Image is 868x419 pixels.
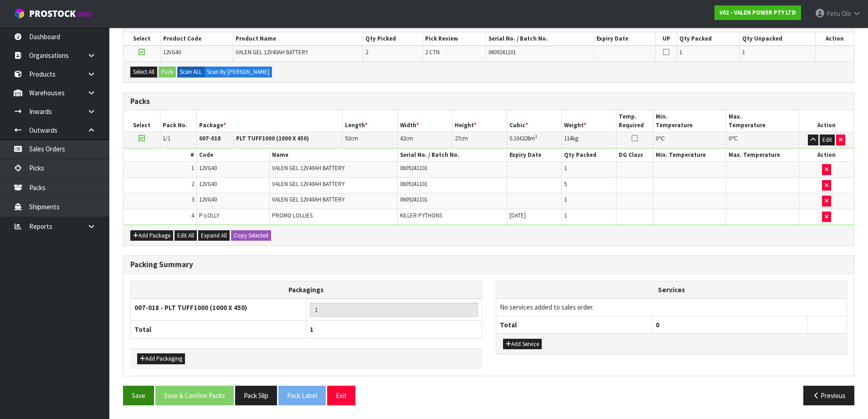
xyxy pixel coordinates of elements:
span: 1 [310,325,313,334]
button: Copy Selected [231,230,271,241]
span: 2 [365,48,368,56]
span: 0 [656,321,659,329]
th: Qty Packed [562,149,616,162]
button: Save [123,386,154,405]
th: Serial No. / Batch No. [397,149,507,162]
button: Edit All [175,230,197,241]
th: Pick Review [422,32,486,46]
span: 2 [191,180,194,188]
label: Scan By [PERSON_NAME] [204,67,272,78]
span: Expand All [201,232,227,239]
strong: PLT TUFF1000 (1000 X 450) [236,134,309,142]
button: Save & Confirm Packs [155,386,234,405]
th: Expiry Date [594,32,656,46]
th: Select [123,32,160,46]
span: 114 [564,134,572,142]
span: 4 [191,212,194,219]
span: 92 [345,134,350,142]
img: cube-alt.png [14,8,25,19]
th: Qty Unpacked [740,32,815,46]
th: Product Code [160,32,233,46]
span: 1 [564,196,567,203]
button: Previous [803,386,854,405]
span: [DATE] [509,212,526,219]
span: PROMO LOLLIES [272,212,313,219]
th: Name [270,149,398,162]
button: Select All [130,67,157,78]
strong: V02 - VALEN POWER PTY LTD [719,9,796,16]
span: 0.104328 [509,134,530,142]
span: P-LOLLY [199,212,219,219]
button: Expand All [198,230,230,241]
button: Add Packaging [137,353,185,364]
th: Expiry Date [507,149,562,162]
small: WMS [77,10,92,19]
span: VALEN GEL 12V40AH BATTERY [236,48,308,56]
th: Min. Temperature [653,110,726,132]
th: Pack No. [160,110,196,132]
span: Fetu [827,9,840,18]
td: m [507,132,562,148]
span: 1 [564,212,567,219]
td: ℃ [653,132,726,148]
th: Weight [562,110,616,132]
th: Total [131,321,306,338]
th: Services [496,281,847,299]
span: 12VG40 [199,180,217,188]
span: 2 CTN [425,48,440,56]
span: 0 [729,134,731,142]
span: 27 [455,134,460,142]
th: Width [397,110,452,132]
span: VALEN GEL 12V40AH BATTERY [272,164,344,172]
span: KILLER PYTHONS [400,212,442,219]
th: Select [123,110,160,132]
span: 1/1 [163,134,170,142]
th: Qty Picked [363,32,423,46]
th: Length [343,110,397,132]
th: Max. Temperature [726,110,799,132]
button: Add Service [503,339,542,350]
strong: 007-018 - PLT TUFF1000 (1000 X 450) [134,303,247,312]
span: VALEN GEL 12V40AH BATTERY [272,180,344,188]
th: Package [196,110,343,132]
span: 0609241101 [488,48,516,56]
span: 1 [564,164,567,172]
th: Min. Temperature [653,149,726,162]
th: # [123,149,196,162]
th: Action [799,110,854,132]
button: Pack [159,67,176,78]
sup: 3 [535,134,537,140]
h3: Packs [130,97,847,106]
th: Action [815,32,854,46]
span: 5 [564,180,567,188]
th: DG Class [616,149,653,162]
th: Max. Temperature [726,149,799,162]
td: cm [452,132,507,148]
button: Exit [327,386,355,405]
th: Total [496,316,652,333]
th: Action [799,149,854,162]
span: 0609241101 [400,180,427,188]
th: Qty Packed [677,32,740,46]
button: Pack Slip [235,386,277,405]
th: Code [196,149,269,162]
h3: Packing Summary [130,260,847,269]
th: UP [656,32,677,46]
span: 12VG40 [199,164,217,172]
span: 1 [742,48,745,56]
span: 3 [191,196,194,203]
th: Height [452,110,507,132]
td: cm [397,132,452,148]
span: 1 [191,164,194,172]
td: cm [343,132,397,148]
td: kg [562,132,616,148]
th: Packagings [131,281,482,299]
th: Serial No. / Batch No. [486,32,594,46]
th: Product Name [233,32,363,46]
button: Add Package [130,230,173,241]
span: ProStock [29,8,76,20]
span: 0609241101 [400,196,427,203]
th: Cubic [507,110,562,132]
span: 42 [400,134,406,142]
th: Temp. Required [616,110,653,132]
